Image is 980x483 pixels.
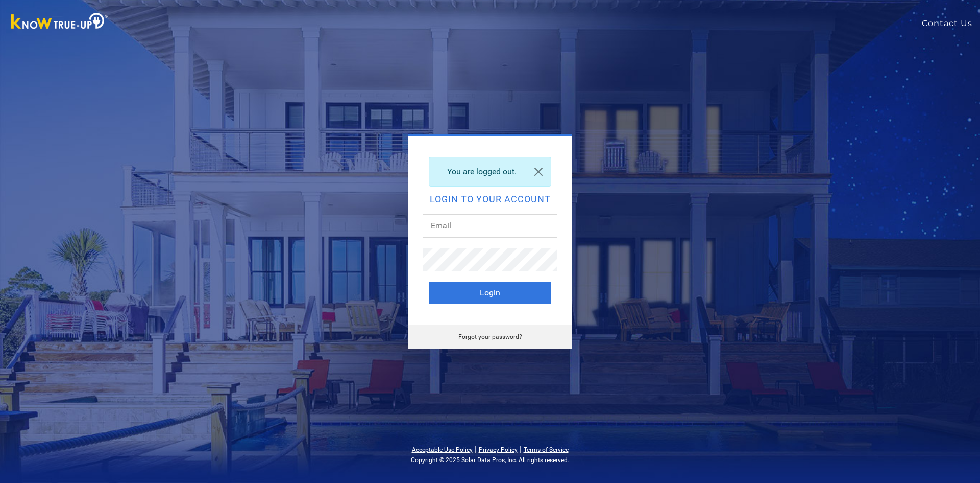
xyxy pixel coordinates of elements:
[520,444,522,454] span: |
[412,446,473,453] a: Acceptable Use Policy
[922,17,980,30] a: Contact Us
[423,214,557,238] input: Email
[6,11,113,34] img: Know True-Up
[526,157,551,186] a: Close
[429,195,551,204] h2: Login to your account
[429,282,551,304] button: Login
[475,444,477,454] span: |
[458,333,522,340] a: Forgot your password?
[524,446,569,453] a: Terms of Service
[479,446,518,453] a: Privacy Policy
[429,157,551,187] div: You are logged out.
